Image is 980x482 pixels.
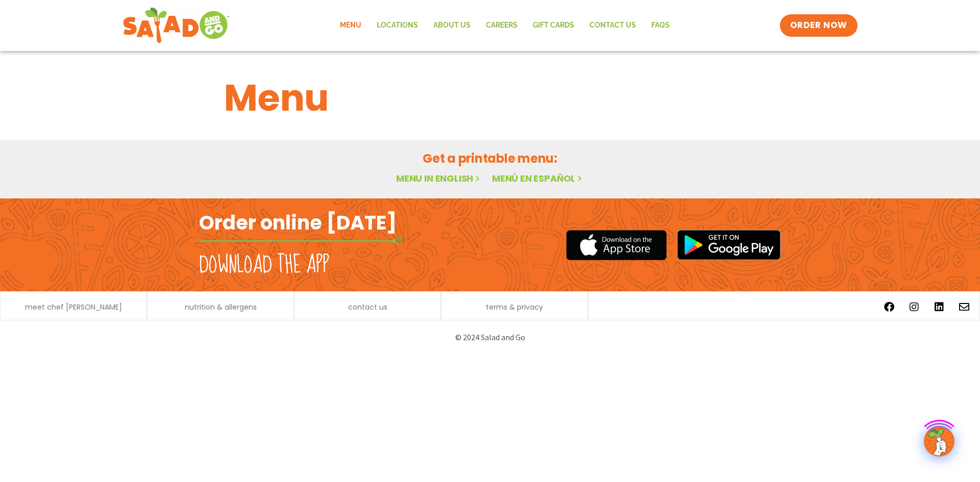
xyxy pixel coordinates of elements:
[332,14,677,37] nav: Menu
[122,5,230,46] img: new-SAG-logo-768×292
[204,331,776,344] p: © 2024 Salad and Go
[790,19,847,32] span: ORDER NOW
[185,303,257,311] a: nutrition & allergens
[486,303,543,311] a: terms & privacy
[348,303,387,311] a: contact us
[396,172,482,185] a: Menu in English
[369,14,426,37] a: Locations
[426,14,478,37] a: About Us
[677,230,781,260] img: google_play
[492,172,584,185] a: Menú en español
[199,238,403,244] img: fork
[644,14,677,37] a: FAQs
[224,149,756,167] h2: Get a printable menu:
[566,229,667,262] img: appstore
[780,14,857,37] a: ORDER NOW
[478,14,525,37] a: Careers
[525,14,582,37] a: GIFT CARDS
[199,251,329,280] h2: Download the app
[224,70,756,125] h1: Menu
[582,14,644,37] a: Contact Us
[199,210,397,235] h2: Order online [DATE]
[25,303,122,311] a: meet chef [PERSON_NAME]
[332,14,369,37] a: Menu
